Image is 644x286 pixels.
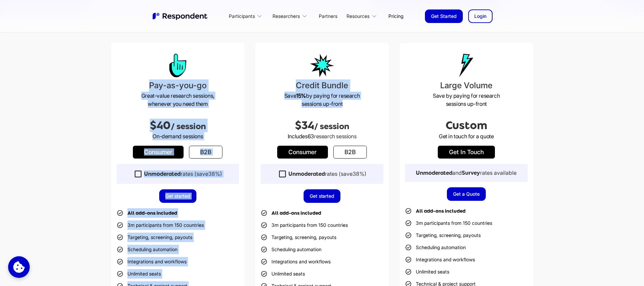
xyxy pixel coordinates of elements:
div: Resources [343,8,383,24]
li: Targeting, screening, payouts [261,233,336,242]
strong: Unmoderated [144,171,181,177]
div: rates (save ) [144,170,222,177]
a: home [152,12,209,21]
a: Consumer [277,146,328,159]
li: Integrations and workflows [117,257,187,266]
a: Pricing [383,8,409,24]
li: Integrations and workflows [405,255,475,264]
p: Includes [261,132,383,140]
strong: All add-ons included [127,210,177,216]
li: Scheduling automation [261,245,321,254]
span: $40 [150,119,171,132]
img: Untitled UI logotext [152,12,209,21]
h3: Large Volume [405,79,528,92]
strong: All add-ons included [416,208,466,214]
a: b2b [333,146,367,159]
li: Scheduling automation [117,245,177,254]
strong: Survey [462,170,480,176]
div: rates (save ) [288,170,366,177]
div: Researchers [268,8,313,24]
span: $34 [295,119,314,132]
div: Researchers [272,13,300,20]
li: Targeting, screening, payouts [405,231,481,240]
span: / session [171,122,206,131]
a: Get a Quote [447,187,486,201]
span: 63 [308,133,314,140]
li: 3m participants from 150 countries [117,220,204,230]
a: Consumer [133,146,184,159]
h3: Credit Bundle [261,79,383,92]
p: Save by paying for research sessions up-front [405,92,528,108]
strong: 15% [296,92,306,99]
li: Unlimited seats [405,267,449,277]
div: Participants [229,13,255,20]
a: Get started [159,189,196,203]
a: Get started [304,189,341,203]
a: Get Started [425,9,463,23]
span: Custom [446,119,487,132]
a: b2b [189,146,222,159]
li: Unlimited seats [117,269,161,279]
div: and rates available [416,169,517,176]
h3: Pay-as-you-go [117,79,239,92]
li: Unlimited seats [261,269,305,279]
div: Resources [347,13,369,20]
li: Scheduling automation [405,243,466,252]
strong: All add-ons included [271,210,321,216]
li: 3m participants from 150 countries [405,218,492,228]
p: Save by paying for research sessions up-front [261,92,383,108]
li: 3m participants from 150 countries [261,220,348,230]
p: Great-value research sessions, whenever you need them [117,92,239,108]
a: Login [468,9,493,23]
li: Integrations and workflows [261,257,331,266]
p: On-demand sessions [117,132,239,140]
span: 38% [353,170,364,177]
strong: Unmoderated [416,170,452,176]
p: Get in touch for a quote [405,132,528,140]
a: Partners [313,8,343,24]
div: Participants [225,8,268,24]
strong: Unmoderated [288,171,325,177]
a: get in touch [438,146,495,159]
span: 38% [208,170,220,177]
span: / session [314,122,349,131]
li: Targeting, screening, payouts [117,233,192,242]
span: research sessions [314,133,356,140]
